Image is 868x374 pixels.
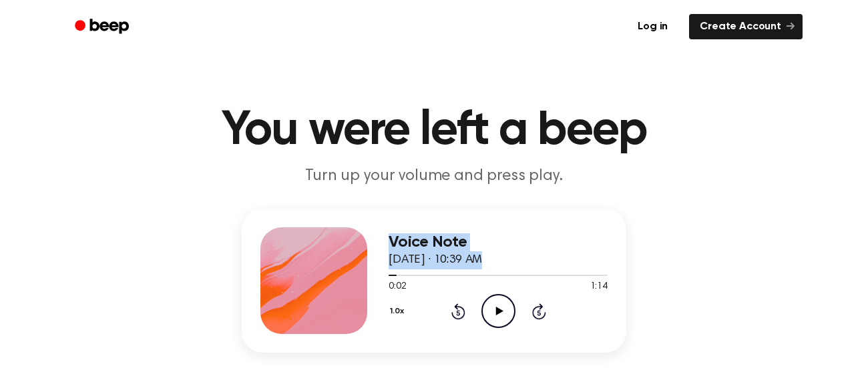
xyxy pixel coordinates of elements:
h3: Voice Note [389,233,608,251]
span: 1:14 [590,280,608,294]
a: Beep [65,14,141,40]
p: Turn up your volume and press play. [178,165,690,187]
h1: You were left a beep [92,107,776,155]
a: Create Account [689,14,803,39]
span: [DATE] · 10:39 AM [389,254,482,266]
a: Log in [624,11,681,42]
span: 0:02 [389,280,406,294]
button: 1.0x [389,300,409,323]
